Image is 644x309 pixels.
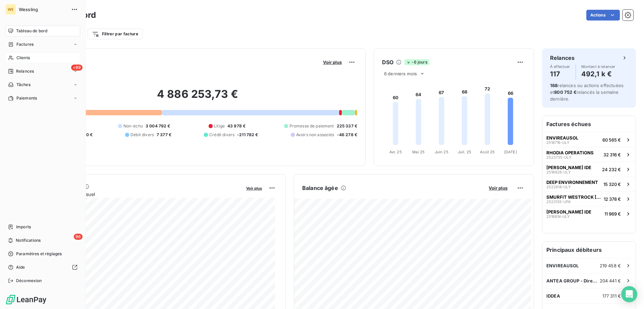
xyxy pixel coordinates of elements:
[546,170,571,174] span: 2518926-ULY
[550,65,570,69] span: À effectuer
[604,196,621,202] span: 12 378 €
[16,68,34,74] span: Relances
[602,167,621,172] span: 24 232 €
[550,54,575,62] h6: Relances
[602,293,621,299] span: 177 311 €
[74,234,83,240] span: 96
[88,29,143,39] button: Filtrer par facture
[586,10,620,21] button: Actions
[323,60,342,65] span: Voir plus
[16,237,41,243] span: Notifications
[550,83,624,102] span: relances ou actions effectuées et relancés la semaine dernière.
[5,294,47,305] img: Logo LeanPay
[542,242,636,258] h6: Principaux débiteurs
[542,191,636,206] button: SMURFIT WESTROCK [GEOGRAPHIC_DATA]2523135-UPA12 378 €
[227,123,246,129] span: 43 978 €
[546,141,569,145] span: 2518718-ULY
[209,132,234,138] span: Crédit divers
[435,150,448,154] tspan: Juin 25
[321,59,344,65] button: Voir plus
[382,58,393,66] h6: DSO
[542,206,636,221] button: [PERSON_NAME] IDE2518914-ULY11 969 €
[237,132,258,138] span: -211 782 €
[504,150,517,154] tspan: [DATE]
[38,191,241,198] span: Chiffre d'affaires mensuel
[581,65,615,69] span: Montant à relancer
[302,184,338,192] h6: Balance âgée
[546,215,570,219] span: 2518914-ULY
[581,69,615,79] h4: 492,1 k €
[16,41,34,47] span: Factures
[480,150,495,154] tspan: Août 25
[546,165,591,170] span: [PERSON_NAME] IDE
[246,186,262,191] span: Voir plus
[621,286,637,302] div: Open Intercom Messenger
[489,185,507,191] span: Voir plus
[542,132,636,147] button: ENVIREAUSOL2518718-ULY60 565 €
[16,278,42,284] span: Déconnexion
[157,132,171,138] span: 7 377 €
[487,185,509,191] button: Voir plus
[546,180,598,185] span: DEEP ENVIRONNEMENT
[412,150,425,154] tspan: Mai 25
[546,150,594,155] span: RHODIA OPERATIONS
[16,264,25,270] span: Aide
[546,278,600,283] span: ANTEA GROUP - Direction administrat
[71,65,83,71] span: +99
[244,185,264,191] button: Voir plus
[16,95,37,101] span: Paiements
[389,150,402,154] tspan: Avr. 25
[38,87,357,108] h2: 4 886 253,73 €
[123,123,143,129] span: Non-échu
[600,278,621,283] span: 204 441 €
[146,123,170,129] span: 3 004 792 €
[16,251,62,257] span: Paramètres et réglages
[130,132,154,138] span: Débit divers
[600,263,621,268] span: 219 458 €
[384,71,417,76] span: 6 derniers mois
[550,83,557,88] span: 168
[16,28,47,34] span: Tableau de bord
[603,182,621,187] span: 15 320 €
[404,59,429,65] span: -6 jours
[546,135,578,141] span: ENVIREAUSOL
[16,224,31,230] span: Imports
[546,293,560,299] span: IDDEA
[289,123,334,129] span: Promesse de paiement
[214,123,225,129] span: Litige
[546,194,601,200] span: SMURFIT WESTROCK [GEOGRAPHIC_DATA]
[16,55,30,61] span: Clients
[554,89,576,95] span: 800 752 €
[337,123,357,129] span: 225 337 €
[5,4,16,15] div: WE
[16,82,31,88] span: Tâches
[5,262,80,273] a: Aide
[296,132,334,138] span: Avoirs non associés
[604,211,621,217] span: 11 969 €
[19,7,67,12] span: Wessling
[546,185,571,189] span: 2522814-ULY
[542,162,636,177] button: [PERSON_NAME] IDE2518926-ULY24 232 €
[542,147,636,162] button: RHODIA OPERATIONS2523735-ULY32 316 €
[542,177,636,191] button: DEEP ENVIRONNEMENT2522814-ULY15 320 €
[546,155,571,159] span: 2523735-ULY
[603,152,621,157] span: 32 316 €
[546,209,591,215] span: [PERSON_NAME] IDE
[550,69,570,79] h4: 117
[546,200,571,204] span: 2523135-UPA
[458,150,471,154] tspan: Juil. 25
[337,132,357,138] span: -46 278 €
[546,263,579,268] span: ENVIREAUSOL
[542,116,636,132] h6: Factures échues
[602,137,621,143] span: 60 565 €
